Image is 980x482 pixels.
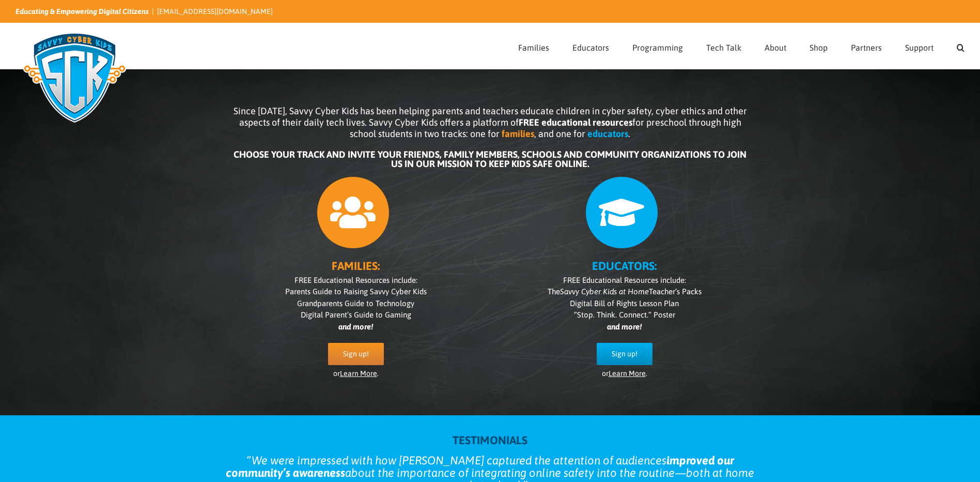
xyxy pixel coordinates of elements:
[810,43,828,52] span: Shop
[333,369,379,378] span: or .
[628,128,630,139] span: .
[602,369,647,378] span: or .
[297,299,414,308] span: Grandparents Guide to Technology
[851,23,882,69] a: Partners
[15,7,149,16] i: Educating & Empowering Digital Citizens
[548,287,702,296] span: The Teacher’s Packs
[810,23,828,69] a: Shop
[765,23,786,69] a: About
[592,259,657,273] b: EDUCATORS:
[706,43,741,52] span: Tech Talk
[518,23,965,69] nav: Main Menu
[706,23,741,69] a: Tech Talk
[563,276,686,284] span: FREE Educational Resources include:
[518,23,549,69] a: Families
[587,128,628,139] b: educators
[157,7,273,16] a: [EMAIL_ADDRESS][DOMAIN_NAME]
[609,369,646,378] a: Learn More
[234,149,746,169] b: CHOOSE YOUR TRACK AND INVITE YOUR FRIENDS, FAMILY MEMBERS, SCHOOLS AND COMMUNITY ORGANIZATIONS TO...
[905,43,934,52] span: Support
[15,26,134,129] img: Savvy Cyber Kids Logo
[338,322,373,331] i: and more!
[226,454,734,479] strong: improved our community’s awareness
[574,310,675,319] span: “Stop. Think. Connect.” Poster
[570,299,679,308] span: Digital Bill of Rights Lesson Plan
[560,287,649,296] i: Savvy Cyber Kids at Home
[572,23,609,69] a: Educators
[294,276,417,284] span: FREE Educational Resources include:
[328,343,384,365] a: Sign up!
[572,43,609,52] span: Educators
[534,128,585,139] span: , and one for
[765,43,786,52] span: About
[519,117,632,128] b: FREE educational resources
[905,23,934,69] a: Support
[234,106,747,139] span: Since [DATE], Savvy Cyber Kids has been helping parents and teachers educate children in cyber sa...
[332,259,380,273] b: FAMILIES:
[612,350,637,358] span: Sign up!
[632,43,683,52] span: Programming
[340,369,377,378] a: Learn More
[597,343,652,365] a: Sign up!
[632,23,683,69] a: Programming
[518,43,549,52] span: Families
[301,310,411,319] span: Digital Parent’s Guide to Gaming
[957,23,965,69] a: Search
[502,128,534,139] b: families
[453,433,527,447] strong: TESTIMONIALS
[851,43,882,52] span: Partners
[285,287,427,296] span: Parents Guide to Raising Savvy Cyber Kids
[343,350,369,358] span: Sign up!
[607,322,642,331] i: and more!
